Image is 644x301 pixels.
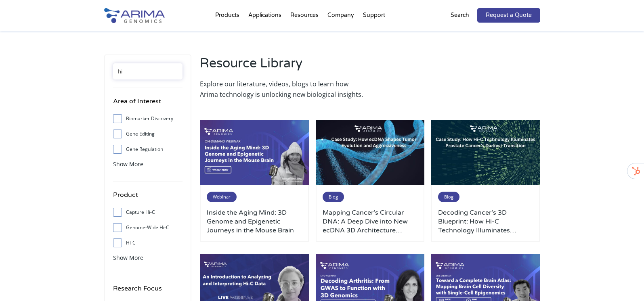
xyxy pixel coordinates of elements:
[113,237,183,249] label: Hi-C
[477,8,540,23] a: Request a Quote
[113,254,143,261] span: Show More
[113,222,183,234] label: Genome-Wide Hi-C
[207,208,302,235] a: Inside the Aging Mind: 3D Genome and Epigenetic Journeys in the Mouse Brain
[200,54,366,79] h2: Resource Library
[113,206,183,218] label: Capture Hi-C
[113,190,183,206] h4: Product
[113,283,183,300] h4: Research Focus
[323,192,344,202] span: Blog
[113,160,143,168] span: Show More
[113,96,183,113] h4: Area of Interest
[113,143,183,155] label: Gene Regulation
[104,8,165,23] img: Arima-Genomics-logo
[323,208,418,235] a: Mapping Cancer’s Circular DNA: A Deep Dive into New ecDNA 3D Architecture Research
[113,128,183,140] label: Gene Editing
[438,192,459,202] span: Blog
[316,120,425,185] img: Arima-March-Blog-Post-Banner-4-500x300.jpg
[438,208,533,235] a: Decoding Cancer’s 3D Blueprint: How Hi-C Technology Illuminates [MEDICAL_DATA] Cancer’s Darkest T...
[207,192,237,202] span: Webinar
[431,120,540,185] img: Arima-March-Blog-Post-Banner-3-500x300.jpg
[113,113,183,125] label: Biomarker Discovery
[451,10,469,21] p: Search
[200,79,366,100] p: Explore our literature, videos, blogs to learn how Arima technology is unlocking new biological i...
[113,63,183,79] input: Search
[200,120,309,185] img: Use-This-For-Webinar-Images-3-500x300.jpg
